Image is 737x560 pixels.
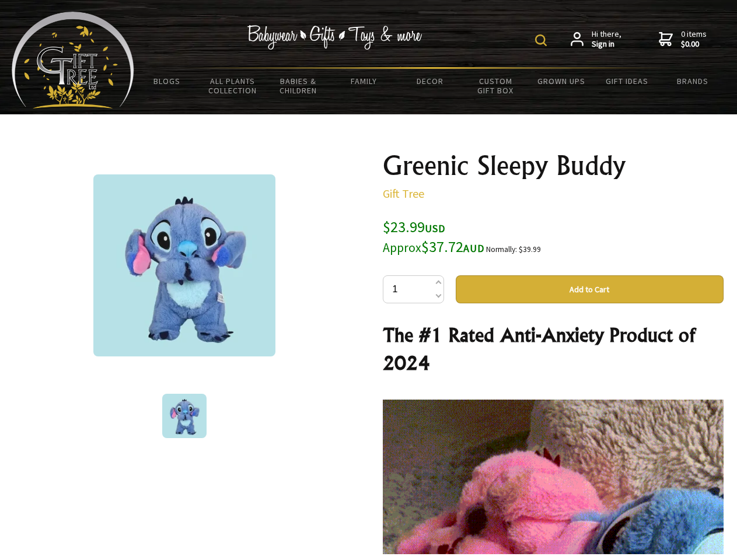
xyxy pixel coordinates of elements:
a: Family [331,69,397,93]
strong: The #1 Rated Anti-Anxiety Product of 2024 [383,323,695,374]
h1: Greenic Sleepy Buddy [383,152,724,180]
a: Decor [397,69,463,93]
span: Hi there, [592,29,621,50]
a: Custom Gift Box [463,69,529,103]
a: Hi there,Sign in [571,29,621,50]
img: Greenic Sleepy Buddy [162,394,207,438]
img: Babyware - Gifts - Toys and more... [12,12,134,108]
a: Gift Tree [383,186,424,201]
a: Babies & Children [266,69,331,103]
a: Grown Ups [528,69,594,93]
button: Add to Cart [456,275,724,303]
a: All Plants Collection [200,69,266,103]
a: Brands [660,69,726,93]
a: Gift Ideas [594,69,660,93]
span: 0 items [681,29,707,50]
img: Babywear - Gifts - Toys & more [247,25,422,50]
span: $23.99 $37.72 [383,217,484,256]
img: Greenic Sleepy Buddy [93,174,275,356]
small: Normally: $39.99 [486,244,541,254]
span: AUD [463,242,484,255]
a: BLOGS [134,69,200,93]
img: product search [535,34,547,46]
a: 0 items$0.00 [659,29,707,50]
strong: $0.00 [681,39,707,50]
strong: Sign in [592,39,621,50]
span: USD [425,222,445,235]
small: Approx [383,240,421,256]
